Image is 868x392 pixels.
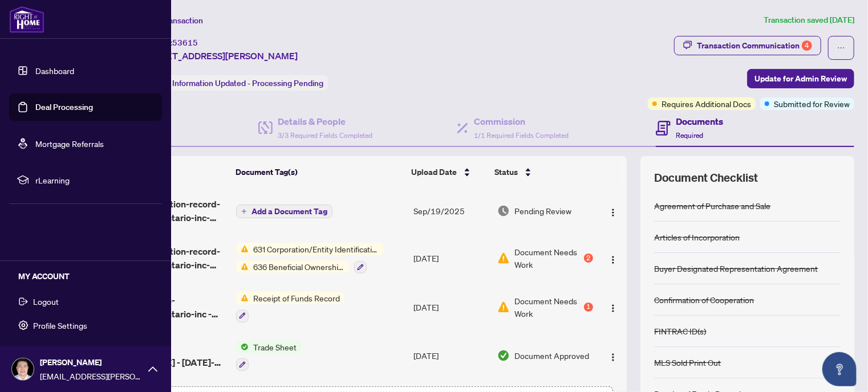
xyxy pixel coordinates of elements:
span: 53615 [172,38,198,48]
img: Profile Icon [12,358,34,380]
button: Status Icon631 Corporation/Entity Identification InformationRecordStatus Icon636 Beneficial Owner... [236,243,384,273]
h4: Documents [676,115,724,128]
img: Status Icon [236,341,249,353]
td: [DATE] [409,283,493,332]
button: Profile Settings [9,316,162,335]
button: Add a Document Tag [236,204,332,219]
div: Agreement of Purchase and Sale [654,199,770,212]
span: View Transaction [142,15,203,26]
button: Open asap [822,352,857,386]
span: Document Checklist [654,170,758,186]
img: Logo [609,304,618,313]
span: Logout [33,292,59,311]
span: 631 Corporation/Entity Identification InformationRecord [249,243,384,255]
button: Logo [604,298,622,316]
span: 3/3 Required Fields Completed [278,131,373,140]
span: [PERSON_NAME] [40,356,143,369]
img: Status Icon [236,243,249,255]
button: Logo [604,249,622,267]
button: Logo [604,346,622,365]
div: Confirmation of Cooperation [654,293,754,306]
button: Status IconReceipt of Funds Record [236,292,344,322]
button: Update for Admin Review [747,69,854,88]
button: Transaction Communication4 [674,36,821,55]
div: 4 [802,40,812,51]
img: Logo [609,353,618,362]
img: Status Icon [236,260,249,273]
span: Upload Date [411,166,457,178]
span: ellipsis [837,44,845,52]
img: Document Status [497,349,510,362]
div: Status: [141,75,328,91]
span: Document Needs Work [514,246,582,271]
div: FINTRAC ID(s) [654,325,706,337]
span: Document Needs Work [514,295,582,320]
a: Dashboard [35,66,74,76]
button: Logout [9,292,162,311]
span: Add a Document Tag [252,207,327,215]
img: Document Status [497,301,510,313]
button: Status IconTrade Sheet [236,341,301,371]
span: Trade Sheet [249,341,301,353]
span: Document Approved [514,349,589,362]
span: Information Updated - Processing Pending [172,78,323,88]
span: plus [241,209,247,214]
span: [EMAIL_ADDRESS][PERSON_NAME][DOMAIN_NAME] [40,370,143,382]
div: Transaction Communication [697,36,812,55]
span: Required [676,131,704,140]
span: Status [494,166,518,178]
span: Update for Admin Review [755,70,847,88]
h4: Details & People [278,115,373,128]
img: Status Icon [236,292,249,304]
th: Status [490,156,594,188]
span: Pending Review [514,205,571,217]
a: Deal Processing [35,102,93,112]
div: Articles of Incorporation [654,231,740,243]
img: Logo [609,255,618,264]
a: Mortgage Referrals [35,138,104,149]
span: [STREET_ADDRESS][PERSON_NAME] [141,49,298,63]
img: Logo [609,208,618,217]
span: 1/1 Required Fields Completed [474,131,569,140]
div: 1 [584,303,593,312]
h4: Commission [474,115,569,128]
div: Buyer Designated Representation Agreement [654,262,818,275]
span: 636 Beneficial Ownership Record [249,260,350,273]
button: Logo [604,202,622,220]
td: Sep/19/2025 [409,188,493,234]
article: Transaction saved [DATE] [764,14,854,27]
h5: MY ACCOUNT [18,270,162,283]
span: Receipt of Funds Record [249,292,344,304]
td: [DATE] [409,332,493,381]
td: [DATE] [409,234,493,283]
th: Upload Date [407,156,490,188]
span: Requires Additional Docs [662,97,751,110]
button: Add a Document Tag [236,205,332,218]
div: MLS Sold Print Out [654,356,721,369]
img: Document Status [497,205,510,217]
span: Profile Settings [33,316,87,334]
th: Document Tag(s) [231,156,407,188]
img: Document Status [497,252,510,264]
span: rLearning [35,174,154,186]
div: 2 [584,254,593,263]
img: logo [9,6,44,33]
span: Submitted for Review [774,97,850,110]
